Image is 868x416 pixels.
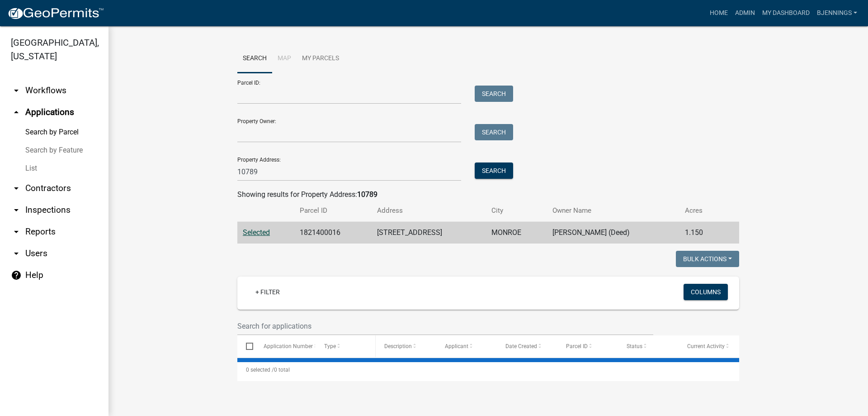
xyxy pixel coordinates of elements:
span: Applicant [445,343,468,349]
span: Current Activity [687,343,725,349]
a: Selected [243,228,270,237]
button: Columns [684,284,728,300]
button: Search [475,124,513,140]
datatable-header-cell: Current Activity [679,335,739,357]
a: My Dashboard [759,5,813,22]
strong: 10789 [357,190,377,199]
a: bjennings [813,5,861,22]
td: 1.150 [679,222,723,244]
span: Parcel ID [566,343,588,349]
button: Bulk Actions [676,251,739,267]
a: Home [706,5,731,22]
span: Application Number [264,343,313,349]
datatable-header-cell: Date Created [497,335,557,357]
datatable-header-cell: Application Number [255,335,315,357]
button: Search [475,86,513,102]
datatable-header-cell: Select [237,335,255,357]
th: Owner Name [547,200,679,221]
i: arrow_drop_down [11,226,22,237]
datatable-header-cell: Parcel ID [557,335,618,357]
span: Type [324,343,336,349]
span: Description [384,343,412,349]
i: arrow_drop_down [11,205,22,215]
datatable-header-cell: Description [376,335,436,357]
i: help [11,270,22,281]
span: Date Created [505,343,537,349]
span: 0 selected / [246,367,274,373]
td: [STREET_ADDRESS] [372,222,486,244]
th: Address [372,200,486,221]
i: arrow_drop_up [11,107,22,118]
td: MONROE [486,222,547,244]
td: 1821400016 [294,222,372,244]
datatable-header-cell: Status [618,335,679,357]
th: City [486,200,547,221]
i: arrow_drop_down [11,183,22,194]
a: My Parcels [297,44,344,73]
th: Parcel ID [294,200,372,221]
i: arrow_drop_down [11,248,22,259]
datatable-header-cell: Applicant [436,335,497,357]
a: Search [237,44,272,73]
div: 0 total [237,359,739,381]
td: [PERSON_NAME] (Deed) [547,222,679,244]
input: Search for applications [237,317,653,335]
th: Acres [679,200,723,221]
datatable-header-cell: Type [315,335,376,357]
div: Showing results for Property Address: [237,189,739,200]
i: arrow_drop_down [11,85,22,96]
a: + Filter [248,284,287,300]
span: Status [627,343,642,349]
a: Admin [731,5,759,22]
button: Search [475,163,513,179]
